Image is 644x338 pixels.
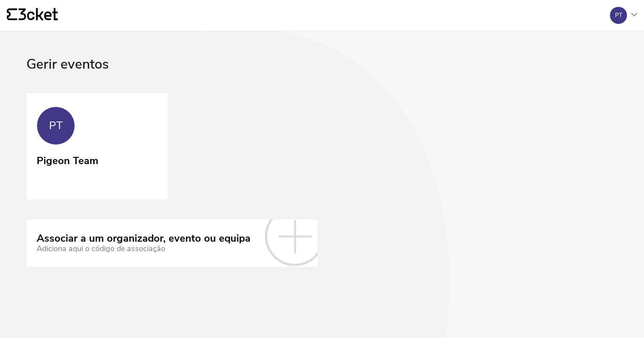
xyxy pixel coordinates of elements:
[49,119,63,132] div: PT
[37,152,98,167] div: Pigeon Team
[37,244,250,253] div: Adiciona aqui o código de associação
[615,12,622,19] div: PT
[26,93,168,199] a: PT Pigeon Team
[7,9,17,20] g: {' '}
[26,219,318,267] a: Associar a um organizador, evento ou equipa Adiciona aqui o código de associação
[7,8,58,23] a: {' '}
[37,233,250,245] div: Associar a um organizador, evento ou equipa
[26,57,618,93] div: Gerir eventos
